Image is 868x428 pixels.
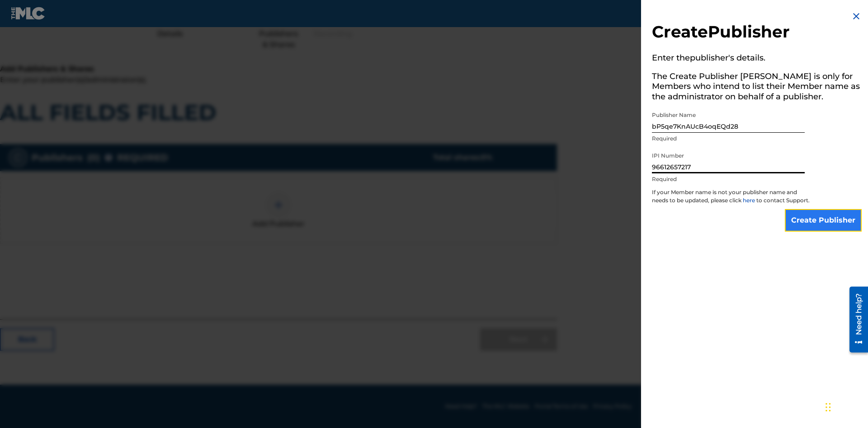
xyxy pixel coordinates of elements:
div: Drag [826,394,831,421]
a: here [743,197,756,204]
p: If your Member name is not your publisher name and needs to be updated, please click to contact S... [652,188,810,209]
h5: Enter the publisher 's details. [652,50,862,69]
p: Required [652,175,805,183]
iframe: Chat Widget [823,385,868,428]
h2: Create Publisher [652,22,862,45]
p: Required [652,135,805,143]
img: MLC Logo [11,7,46,20]
input: Create Publisher [785,209,862,232]
h5: The Create Publisher [PERSON_NAME] is only for Members who intend to list their Member name as th... [652,69,862,107]
iframe: Resource Center [843,283,868,357]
